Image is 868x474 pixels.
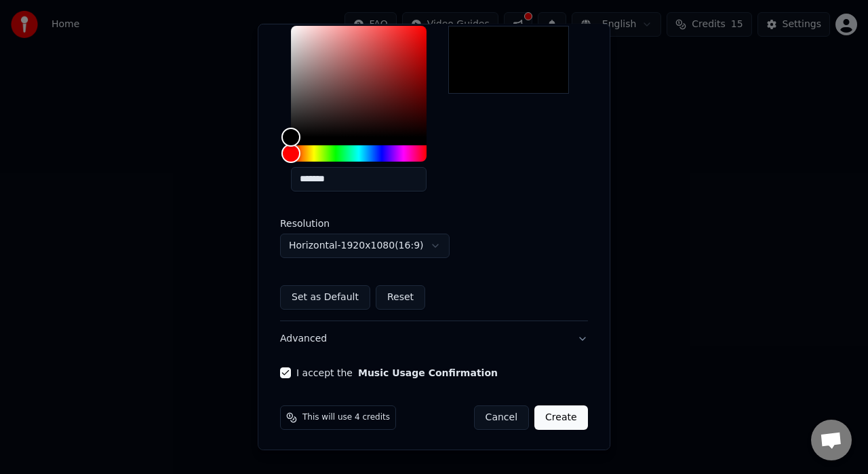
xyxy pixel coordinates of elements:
div: Color [291,26,427,137]
button: Cancel [474,405,529,430]
button: Advanced [280,321,588,357]
span: This will use 4 credits [302,412,390,423]
button: Create [534,405,588,430]
label: I accept the [296,368,498,378]
label: Resolution [280,219,416,228]
button: Set as Default [280,285,370,310]
button: I accept the [358,368,498,378]
div: Hue [291,145,427,162]
button: Reset [376,285,425,310]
